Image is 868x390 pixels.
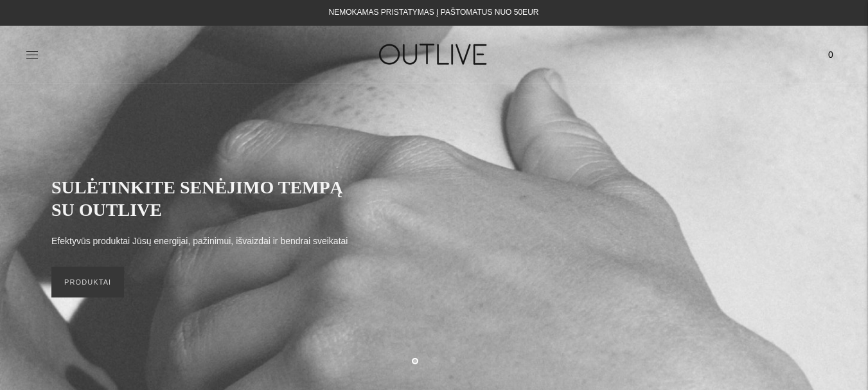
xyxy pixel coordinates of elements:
h2: SULĖTINKITE SENĖJIMO TEMPĄ SU OUTLIVE [51,176,360,221]
a: 0 [819,40,842,69]
button: Move carousel to slide 3 [450,357,456,363]
div: NEMOKAMAS PRISTATYMAS Į PAŠTOMATUS NUO 50EUR [329,5,539,21]
button: Move carousel to slide 1 [412,358,418,364]
button: Move carousel to slide 2 [431,357,438,363]
p: Efektyvūs produktai Jūsų energijai, pažinimui, išvaizdai ir bendrai sveikatai [51,234,348,249]
img: OUTLIVE [354,32,515,76]
a: PRODUKTAI [51,267,124,297]
span: 0 [822,46,840,64]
